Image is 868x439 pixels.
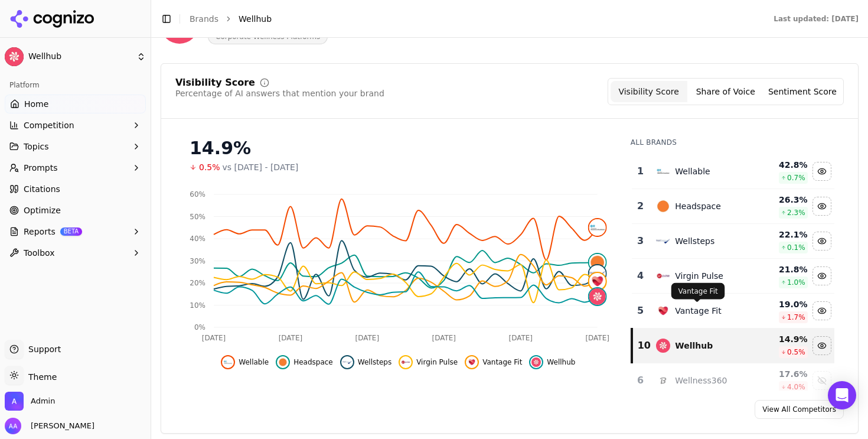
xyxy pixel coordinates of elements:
[764,81,841,102] button: Sentiment Score
[675,165,710,177] div: Wellable
[637,304,645,318] div: 5
[638,339,645,353] div: 10
[787,243,805,252] span: 0.1 %
[656,304,670,318] img: vantage fit
[465,355,522,369] button: Hide vantage fit data
[632,154,834,189] tr: 1wellableWellable42.8%0.7%Hide wellable data
[656,234,670,248] img: wellsteps
[190,13,750,25] nav: breadcrumb
[399,355,458,369] button: Hide virgin pulse data
[787,173,805,183] span: 0.7 %
[26,421,94,431] span: [PERSON_NAME]
[756,159,808,171] div: 42.8 %
[190,190,205,199] tspan: 60%
[756,368,808,380] div: 17.6 %
[5,392,24,411] img: Admin
[24,98,48,110] span: Home
[656,164,670,178] img: wellable
[5,47,24,66] img: Wellhub
[5,158,146,177] button: Prompts
[675,235,714,247] div: Wellsteps
[24,226,56,238] span: Reports
[5,116,146,135] button: Competition
[756,298,808,310] div: 19.0 %
[812,301,831,320] button: Hide vantage fit data
[24,372,57,382] span: Theme
[589,265,606,282] img: wellsteps
[223,357,233,367] img: wellable
[632,224,834,259] tr: 3wellstepsWellsteps22.1%0.1%Hide wellsteps data
[276,355,333,369] button: Hide headspace data
[812,232,831,251] button: Hide wellsteps data
[190,235,205,243] tspan: 40%
[756,194,808,206] div: 26.3 %
[631,138,834,147] div: All Brands
[787,313,805,322] span: 1.7 %
[432,334,456,342] tspan: [DATE]
[589,254,606,271] img: headspace
[675,340,713,352] div: Wellhub
[5,418,94,434] button: Open user button
[190,257,205,265] tspan: 30%
[190,301,205,310] tspan: 10%
[24,204,61,216] span: Optimize
[812,336,831,355] button: Hide wellhub data
[589,288,606,305] img: wellhub
[637,373,645,388] div: 6
[787,208,805,217] span: 2.3 %
[787,347,805,357] span: 0.5 %
[812,371,831,390] button: Show wellness360 data
[239,357,269,367] span: Wellable
[675,375,727,386] div: Wellness360
[687,81,764,102] button: Share of Voice
[279,334,303,342] tspan: [DATE]
[812,162,831,181] button: Hide wellable data
[637,199,645,213] div: 2
[355,334,380,342] tspan: [DATE]
[656,269,670,283] img: virgin pulse
[529,355,575,369] button: Hide wellhub data
[5,392,55,411] button: Open organization switcher
[28,51,132,62] span: Wellhub
[632,329,834,363] tr: 10wellhubWellhub14.9%0.5%Hide wellhub data
[5,95,146,113] a: Home
[589,273,606,290] img: vantage fit
[223,161,299,173] span: vs [DATE] - [DATE]
[547,357,575,367] span: Wellhub
[342,357,352,367] img: wellsteps
[5,137,146,156] button: Topics
[416,357,458,367] span: Virgin Pulse
[585,334,609,342] tspan: [DATE]
[175,87,384,99] div: Percentage of AI answers that mention your brand
[5,418,21,434] img: Alp Aysan
[755,400,844,419] a: View All Competitors
[632,363,834,398] tr: 6wellness360Wellness36017.6%4.0%Show wellness360 data
[675,200,721,212] div: Headspace
[656,199,670,213] img: headspace
[828,381,856,409] div: Open Intercom Messenger
[756,264,808,275] div: 21.8 %
[5,222,146,241] button: ReportsBETA
[637,164,645,178] div: 1
[340,355,391,369] button: Hide wellsteps data
[24,141,49,152] span: Topics
[482,357,522,367] span: Vantage Fit
[632,189,834,224] tr: 2headspaceHeadspace26.3%2.3%Hide headspace data
[190,138,607,159] div: 14.9%
[221,355,269,369] button: Hide wellable data
[175,78,255,87] div: Visibility Score
[812,197,831,216] button: Hide headspace data
[589,219,606,236] img: wellable
[24,162,58,174] span: Prompts
[675,270,723,282] div: Virgin Pulse
[632,259,834,294] tr: 4virgin pulseVirgin Pulse21.8%1.0%Hide virgin pulse data
[756,229,808,240] div: 22.1 %
[24,119,74,131] span: Competition
[199,161,220,173] span: 0.5%
[5,201,146,220] a: Optimize
[675,305,721,317] div: Vantage Fit
[194,323,205,331] tspan: 0%
[656,373,670,388] img: wellness360
[5,180,146,199] a: Citations
[239,13,272,25] span: Wellhub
